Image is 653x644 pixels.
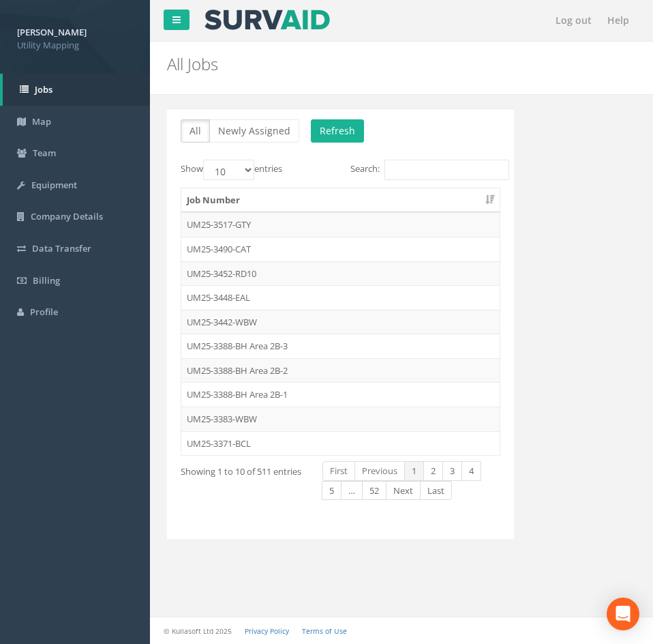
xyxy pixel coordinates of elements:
input: Search: [384,160,509,180]
div: Showing 1 to 10 of 511 entries [181,460,302,478]
a: Terms of Use [302,626,347,636]
button: All [181,119,210,143]
span: Utility Mapping [17,39,133,52]
td: UM25-3388-BH Area 2B-3 [181,334,500,358]
td: UM25-3517-GTY [181,212,500,237]
a: Next [386,481,421,501]
span: Map [32,115,51,128]
a: 4 [461,461,481,481]
a: 1 [404,461,424,481]
a: … [341,481,363,501]
a: 5 [322,481,341,501]
a: Previous [354,461,405,481]
a: Privacy Policy [245,626,289,636]
span: Profile [30,306,58,318]
th: Job Number: activate to sort column ascending [181,188,500,213]
span: Team [33,147,56,159]
td: UM25-3490-CAT [181,237,500,261]
a: 52 [362,481,386,501]
select: Showentries [203,160,254,180]
td: UM25-3383-WBW [181,407,500,431]
td: UM25-3448-EAL [181,285,500,310]
label: Show entries [181,160,282,180]
h2: All Jobs [167,55,636,73]
a: Jobs [3,74,150,106]
td: UM25-3371-BCL [181,431,500,456]
span: Equipment [31,179,77,191]
a: Last [420,481,452,501]
span: Company Details [31,210,103,222]
span: Jobs [35,83,52,96]
small: © Kullasoft Ltd 2025 [164,626,232,636]
a: 2 [423,461,443,481]
a: First [322,461,355,481]
label: Search: [350,160,500,180]
strong: [PERSON_NAME] [17,26,87,38]
span: Billing [33,274,60,287]
a: [PERSON_NAME] Utility Mapping [17,23,133,51]
div: Open Intercom Messenger [607,598,639,630]
span: Data Transfer [32,242,91,254]
td: UM25-3442-WBW [181,310,500,334]
td: UM25-3388-BH Area 2B-1 [181,382,500,407]
button: Refresh [311,119,364,143]
a: 3 [442,461,462,481]
td: UM25-3388-BH Area 2B-2 [181,358,500,383]
td: UM25-3452-RD10 [181,261,500,286]
button: Newly Assigned [209,119,299,143]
